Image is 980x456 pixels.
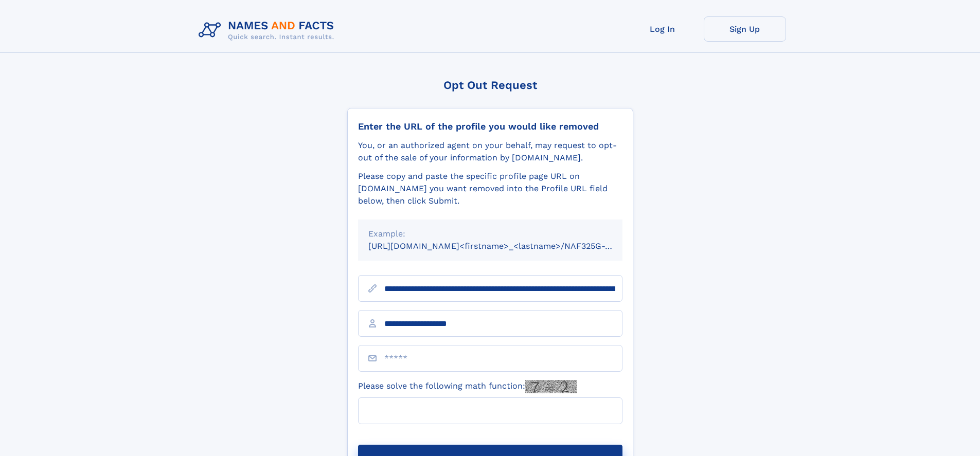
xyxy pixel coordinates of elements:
[368,228,612,240] div: Example:
[347,79,633,92] div: Opt Out Request
[704,16,786,42] a: Sign Up
[358,121,622,132] div: Enter the URL of the profile you would like removed
[358,170,622,207] div: Please copy and paste the specific profile page URL on [DOMAIN_NAME] you want removed into the Pr...
[621,16,704,42] a: Log In
[194,16,343,44] img: Logo Names and Facts
[358,139,622,164] div: You, or an authorized agent on your behalf, may request to opt-out of the sale of your informatio...
[358,380,577,393] label: Please solve the following math function:
[368,241,642,251] small: [URL][DOMAIN_NAME]<firstname>_<lastname>/NAF325G-xxxxxxxx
